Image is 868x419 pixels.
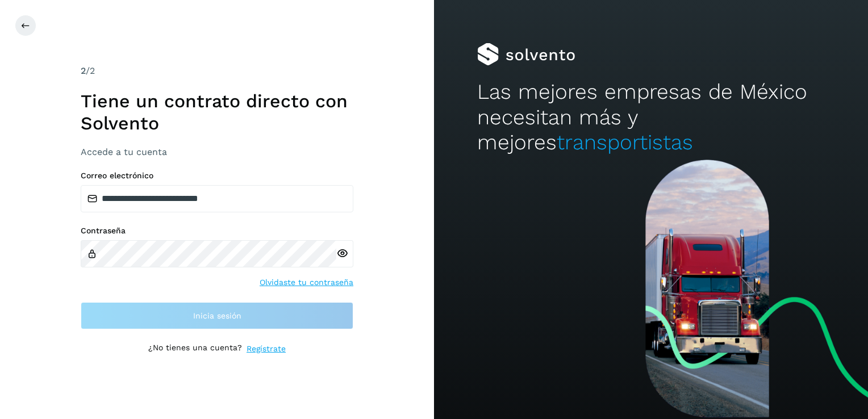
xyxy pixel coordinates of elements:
[81,171,353,181] label: Correo electrónico
[81,302,353,329] button: Inicia sesión
[81,65,86,76] span: 2
[81,146,353,157] h3: Accede a tu cuenta
[260,276,353,288] a: Olvidaste tu contraseña
[477,79,824,155] h2: Las mejores empresas de México necesitan más y mejores
[148,343,242,355] p: ¿No tienes una cuenta?
[193,312,241,320] span: Inicia sesión
[247,343,286,355] a: Regístrate
[81,64,353,78] div: /2
[557,130,693,154] span: transportistas
[81,90,353,134] h1: Tiene un contrato directo con Solvento
[81,226,353,236] label: Contraseña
